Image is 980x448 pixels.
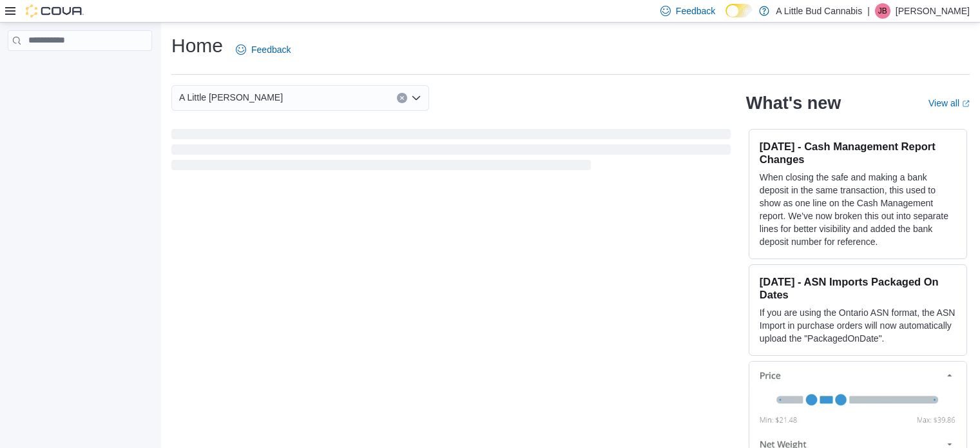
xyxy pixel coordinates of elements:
h1: Home [171,33,223,59]
h3: [DATE] - Cash Management Report Changes [760,140,956,166]
nav: Complex example [8,54,152,84]
img: Cova [26,5,84,17]
svg: External link [962,100,970,108]
a: View allExternal link [928,98,970,108]
span: A Little [PERSON_NAME] [179,90,283,105]
p: When closing the safe and making a bank deposit in the same transaction, this used to show as one... [760,171,956,248]
h3: [DATE] - ASN Imports Packaged On Dates [760,275,956,301]
button: Clear input [397,93,407,103]
button: Open list of options [411,93,421,103]
input: Dark Mode [725,4,753,17]
p: [PERSON_NAME] [896,3,970,19]
p: | [867,3,870,19]
a: Feedback [231,37,296,63]
p: A Little Bud Cannabis [776,3,862,19]
div: Jae Broekert [875,3,890,19]
span: Loading [171,131,731,173]
span: Feedback [676,5,715,17]
span: Feedback [251,43,291,56]
h2: What's new [746,93,841,113]
span: Dark Mode [725,17,726,18]
p: If you are using the Ontario ASN format, the ASN Import in purchase orders will now automatically... [760,306,956,345]
span: JB [878,3,887,19]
